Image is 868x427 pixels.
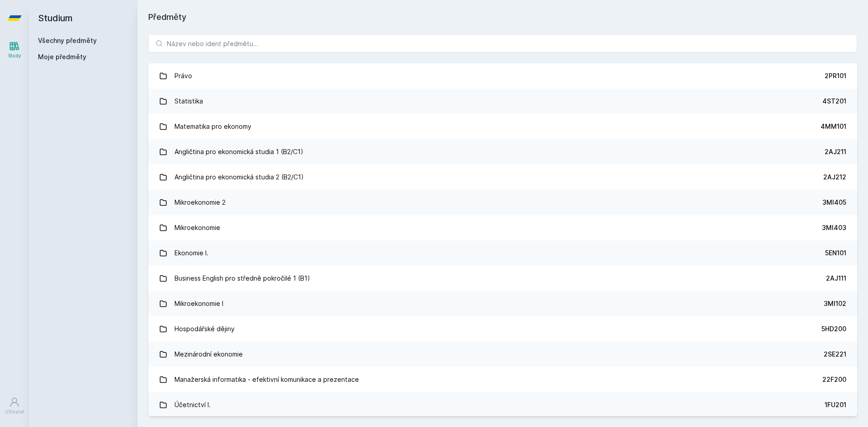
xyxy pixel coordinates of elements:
div: 4MM101 [821,122,846,131]
div: 2AJ212 [823,173,846,182]
div: 5HD200 [821,324,846,333]
div: Manažerská informatika - efektivní komunikace a prezentace [175,371,359,389]
div: 22F200 [822,375,846,384]
div: Ekonomie I. [175,244,208,262]
div: 1FU201 [825,400,846,409]
div: 3MI102 [824,299,846,308]
div: 2AJ211 [825,147,846,156]
a: Mezinárodní ekonomie 2SE221 [148,342,857,367]
div: Angličtina pro ekonomická studia 1 (B2/C1) [175,143,303,161]
div: 3MI403 [822,223,846,232]
a: Všechny předměty [38,37,97,44]
div: Mikroekonomie 2 [175,193,226,211]
div: 5EN101 [825,249,846,258]
div: Matematika pro ekonomy [175,117,251,136]
div: 2AJ111 [826,274,846,283]
a: Mikroekonomie I 3MI102 [148,291,857,316]
a: Angličtina pro ekonomická studia 1 (B2/C1) 2AJ211 [148,139,857,164]
div: Účetnictví I. [175,396,211,414]
a: Mikroekonomie 3MI403 [148,215,857,240]
div: Mezinárodní ekonomie [175,345,243,363]
div: Business English pro středně pokročilé 1 (B1) [175,269,310,287]
div: Study [8,52,21,59]
a: Účetnictví I. 1FU201 [148,392,857,418]
span: Moje předměty [38,52,86,61]
a: Study [2,36,27,64]
div: 4ST201 [822,97,846,106]
a: Angličtina pro ekonomická studia 2 (B2/C1) 2AJ212 [148,164,857,190]
input: Název nebo ident předmětu… [148,34,857,52]
a: Manažerská informatika - efektivní komunikace a prezentace 22F200 [148,367,857,392]
a: Hospodářské dějiny 5HD200 [148,316,857,342]
a: Business English pro středně pokročilé 1 (B1) 2AJ111 [148,266,857,291]
div: 2SE221 [824,350,846,359]
a: Matematika pro ekonomy 4MM101 [148,114,857,139]
div: Mikroekonomie [175,219,220,237]
h1: Předměty [148,11,857,23]
a: Uživatel [2,392,27,420]
a: Právo 2PR101 [148,63,857,89]
div: 3MI405 [822,198,846,207]
div: Statistika [175,92,203,110]
a: Statistika 4ST201 [148,89,857,114]
div: Uživatel [5,408,24,415]
a: Ekonomie I. 5EN101 [148,240,857,266]
div: Hospodářské dějiny [175,320,235,338]
a: Mikroekonomie 2 3MI405 [148,190,857,215]
div: 2PR101 [825,71,846,80]
div: Mikroekonomie I [175,295,223,313]
div: Angličtina pro ekonomická studia 2 (B2/C1) [175,168,304,186]
div: Právo [175,67,192,85]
